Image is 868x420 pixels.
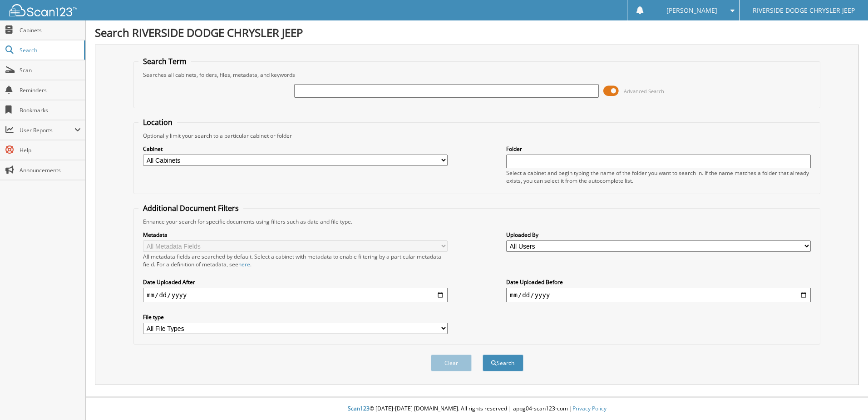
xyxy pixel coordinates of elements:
[138,132,815,140] div: Optionally limit your search to a particular cabinet or folder
[138,56,191,66] legend: Search Term
[86,398,868,420] div: © [DATE]-[DATE] [DOMAIN_NAME]. All rights reserved | appg04-scan123-com |
[138,203,243,213] legend: Additional Document Filters
[238,260,250,268] a: here
[20,86,81,94] span: Reminders
[143,313,448,321] label: File type
[143,278,448,286] label: Date Uploaded After
[20,166,81,174] span: Announcements
[95,25,859,40] h1: Search RIVERSIDE DODGE CHRYSLER JEEP
[506,278,811,286] label: Date Uploaded Before
[20,46,79,54] span: Search
[506,169,811,185] div: Select a cabinet and begin typing the name of the folder you want to search in. If the name match...
[483,355,523,371] button: Search
[348,405,370,412] span: Scan123
[20,126,74,134] span: User Reports
[138,117,177,127] legend: Location
[9,4,77,16] img: scan123-logo-white.svg
[143,288,448,302] input: start
[753,8,855,13] span: RIVERSIDE DODGE CHRYSLER JEEP
[506,288,811,302] input: end
[20,146,81,154] span: Help
[143,145,448,153] label: Cabinet
[138,71,815,79] div: Searches all cabinets, folders, files, metadata, and keywords
[20,26,81,34] span: Cabinets
[138,218,815,225] div: Enhance your search for specific documents using filters such as date and file type.
[506,145,811,153] label: Folder
[624,88,664,95] span: Advanced Search
[20,66,81,74] span: Scan
[506,231,811,239] label: Uploaded By
[431,355,472,371] button: Clear
[572,405,607,412] a: Privacy Policy
[20,106,81,114] span: Bookmarks
[666,8,717,13] span: [PERSON_NAME]
[143,231,448,239] label: Metadata
[143,253,448,268] div: All metadata fields are searched by default. Select a cabinet with metadata to enable filtering b...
